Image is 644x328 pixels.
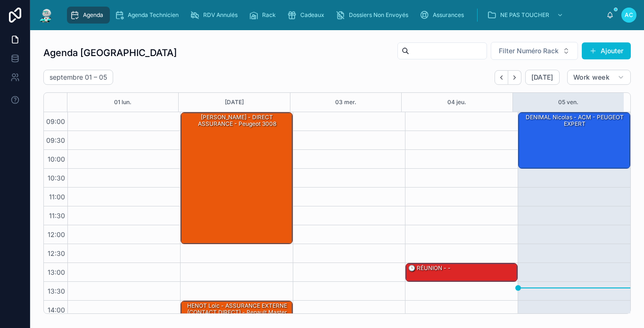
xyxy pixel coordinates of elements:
span: 10:30 [45,174,67,182]
span: 12:00 [45,230,67,238]
a: Assurances [417,7,471,24]
span: 11:00 [47,193,67,201]
a: RDV Annulés [187,7,244,24]
button: Back [495,70,508,85]
span: Agenda Technicien [128,11,179,19]
span: 09:30 [44,136,67,144]
div: HENOT Loic - ASSURANCE EXTERNE (CONTACT DIRECT) - Renault Master [182,302,292,317]
img: App logo [38,8,55,23]
span: 10:00 [45,155,67,163]
span: NE PAS TOUCHER [500,11,549,19]
span: RDV Annulés [203,11,238,19]
span: AC [625,11,633,19]
h2: septembre 01 – 05 [50,73,107,82]
button: Next [508,70,521,85]
div: [PERSON_NAME] - DIRECT ASSURANCE - peugeot 3008 [181,113,292,244]
div: [PERSON_NAME] - DIRECT ASSURANCE - peugeot 3008 [182,113,292,129]
a: NE PAS TOUCHER [484,7,568,24]
div: DENIMAL Nicolas - ACM - PEUGEOT EXPERT [520,113,629,129]
span: 13:00 [45,268,67,276]
span: Assurances [433,11,464,19]
button: Select Button [491,42,578,60]
button: [DATE] [225,93,244,112]
span: 14:00 [45,306,67,314]
span: 12:30 [45,249,67,257]
span: 09:00 [44,117,67,125]
div: 🕒 RÉUNION - - [406,263,517,281]
button: 01 lun. [114,93,132,112]
span: Dossiers Non Envoyés [349,11,408,19]
button: Work week [567,70,631,85]
a: Dossiers Non Envoyés [333,7,415,24]
span: Work week [573,73,610,82]
button: Ajouter [582,42,631,59]
div: 🕒 RÉUNION - - [407,264,452,272]
span: Agenda [83,11,103,19]
a: Agenda Technicien [112,7,185,24]
h1: Agenda [GEOGRAPHIC_DATA] [43,46,177,59]
span: 13:30 [45,287,67,295]
a: Agenda [67,7,110,24]
button: 04 jeu. [447,93,466,112]
div: scrollable content [62,5,606,25]
button: 05 ven. [558,93,578,112]
button: [DATE] [525,70,560,85]
a: Rack [246,7,282,24]
span: Filter Numéro Rack [499,46,559,56]
span: Rack [262,11,276,19]
span: Cadeaux [300,11,324,19]
span: [DATE] [531,73,553,82]
button: 03 mer. [335,93,356,112]
span: 11:30 [47,212,67,220]
a: Cadeaux [284,7,331,24]
div: DENIMAL Nicolas - ACM - PEUGEOT EXPERT [519,113,630,168]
